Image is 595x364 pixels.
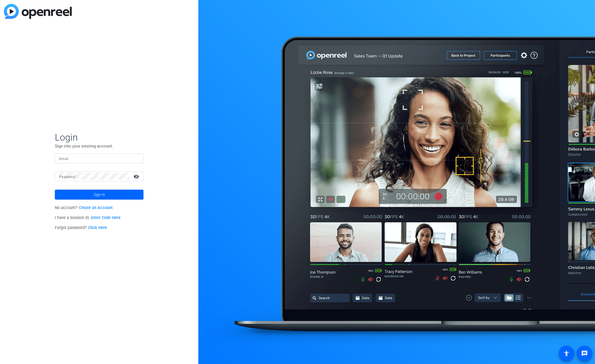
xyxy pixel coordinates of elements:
mat-icon: message [581,350,588,357]
mat-icon: visibility_off [130,172,143,180]
button: Sign in [55,190,143,200]
span: Login [55,131,143,143]
input: Enter Email Address [59,155,139,162]
img: blue-gradient.svg [4,4,72,19]
a: Click Here [88,225,107,230]
span: No account? [55,205,113,210]
span: Sign in [94,188,105,202]
span: I have a Session ID. [55,215,120,220]
mat-icon: accessibility [563,350,570,357]
a: Create an Account [79,205,113,210]
p: Sign into your existing account. [55,143,143,149]
a: Enter Code Here [91,215,120,220]
mat-label: Password [59,175,75,179]
mat-label: Email [59,157,68,161]
span: Forgot password? [55,225,107,230]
